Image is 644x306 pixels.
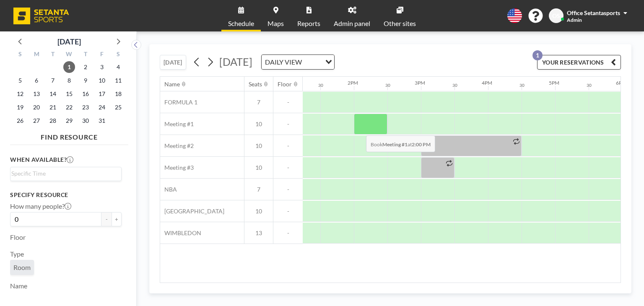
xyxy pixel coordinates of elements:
[80,61,91,73] span: Thursday, October 2, 2025
[278,80,292,88] div: Floor
[267,20,284,27] span: Maps
[160,120,194,128] span: Meeting #1
[244,120,273,128] span: 10
[47,88,59,100] span: Tuesday, October 14, 2025
[112,75,124,86] span: Saturday, October 11, 2025
[160,55,186,70] button: [DATE]
[63,61,75,73] span: Wednesday, October 1, 2025
[334,20,370,27] span: Admin panel
[160,99,197,106] span: FORMULA 1
[273,142,303,150] span: -
[80,115,91,127] span: Thursday, October 30, 2025
[96,101,108,113] span: Friday, October 24, 2025
[304,57,320,67] input: Search for option
[63,101,75,113] span: Wednesday, October 22, 2025
[382,141,408,148] b: Meeting #1
[273,120,303,128] span: -
[11,169,117,178] input: Search for option
[101,212,112,226] button: -
[164,80,180,88] div: Name
[63,75,75,86] span: Wednesday, October 8, 2025
[63,115,75,127] span: Wednesday, October 29, 2025
[47,115,59,127] span: Tuesday, October 28, 2025
[29,49,45,60] div: M
[384,20,416,27] span: Other sites
[10,191,122,199] h3: Specify resource
[415,80,425,86] div: 3PM
[57,36,81,47] div: [DATE]
[63,88,75,100] span: Wednesday, October 15, 2025
[587,83,592,88] div: 30
[112,61,124,73] span: Saturday, October 4, 2025
[160,186,177,193] span: NBA
[244,142,273,150] span: 10
[31,88,42,100] span: Monday, October 13, 2025
[567,9,620,16] span: Office Setantasports
[31,101,42,113] span: Monday, October 20, 2025
[112,88,124,100] span: Saturday, October 18, 2025
[110,49,126,60] div: S
[244,99,273,106] span: 7
[262,55,334,69] div: Search for option
[45,49,61,60] div: T
[31,115,42,127] span: Monday, October 27, 2025
[47,75,59,86] span: Tuesday, October 7, 2025
[93,49,110,60] div: F
[61,49,78,60] div: W
[96,61,108,73] span: Friday, October 3, 2025
[273,164,303,171] span: -
[14,75,26,86] span: Sunday, October 5, 2025
[14,88,26,100] span: Sunday, October 12, 2025
[77,49,93,60] div: T
[10,233,26,241] label: Floor
[219,55,252,68] span: [DATE]
[385,83,390,88] div: 30
[10,130,128,141] h4: FIND RESOURCE
[31,75,42,86] span: Monday, October 6, 2025
[273,229,303,237] span: -
[13,8,69,24] img: organization-logo
[112,212,122,226] button: +
[160,229,201,237] span: WIMBLEDON
[96,115,108,127] span: Friday, October 31, 2025
[12,49,29,60] div: S
[96,88,108,100] span: Friday, October 17, 2025
[10,167,121,180] div: Search for option
[14,115,26,127] span: Sunday, October 26, 2025
[412,141,431,148] b: 2:00 PM
[297,20,320,27] span: Reports
[273,207,303,215] span: -
[273,99,303,106] span: -
[552,12,560,20] span: OS
[160,207,224,215] span: [GEOGRAPHIC_DATA]
[273,186,303,193] span: -
[452,83,457,88] div: 30
[10,282,27,290] label: Name
[519,83,525,88] div: 30
[10,250,24,258] label: Type
[348,80,358,86] div: 2PM
[228,20,254,27] span: Schedule
[160,164,194,171] span: Meeting #3
[10,202,71,210] label: How many people?
[244,229,273,237] span: 13
[616,80,626,86] div: 6PM
[80,101,91,113] span: Thursday, October 23, 2025
[263,57,304,67] span: DAILY VIEW
[537,55,621,70] button: YOUR RESERVATIONS1
[80,88,91,100] span: Thursday, October 16, 2025
[244,186,273,193] span: 7
[47,101,59,113] span: Tuesday, October 21, 2025
[567,17,582,23] span: Admin
[532,50,543,60] p: 1
[160,142,194,150] span: Meeting #2
[366,135,435,152] span: Book at
[14,101,26,113] span: Sunday, October 19, 2025
[318,83,323,88] div: 30
[96,75,108,86] span: Friday, October 10, 2025
[13,263,31,272] span: Room
[80,75,91,86] span: Thursday, October 9, 2025
[244,207,273,215] span: 10
[482,80,492,86] div: 4PM
[549,80,559,86] div: 5PM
